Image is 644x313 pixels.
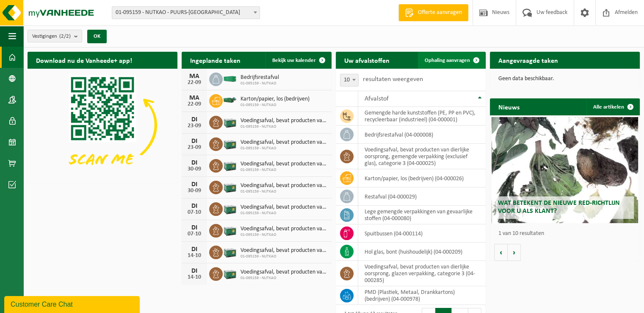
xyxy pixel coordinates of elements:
span: Voedingsafval, bevat producten van dierlijke oorsprong, gemengde verpakking (exc... [240,247,327,254]
button: OK [87,30,107,43]
div: DI [186,116,203,123]
div: DI [186,138,203,145]
div: 14-10 [186,253,203,259]
span: 01-095159 - NUTKAO [240,254,327,259]
span: 01-095159 - NUTKAO - PUURS-SINT-AMANDS [112,7,260,19]
td: voedingsafval, bevat producten van dierlijke oorsprong, gemengde verpakking (exclusief glas), cat... [358,144,486,169]
div: 22-09 [186,80,203,86]
img: PB-LB-0680-HPE-GN-01 [223,179,237,194]
button: Volgende [508,244,521,261]
div: 23-09 [186,123,203,129]
span: 10 [340,74,359,87]
span: Voedingsafval, bevat producten van dierlijke oorsprong, glazen verpakking, categ... [240,269,327,276]
span: 01-095159 - NUTKAO [240,81,279,86]
img: PB-LB-0680-HPE-GN-01 [223,266,237,280]
span: Karton/papier, los (bedrijven) [240,96,310,103]
div: 14-10 [186,274,203,280]
td: bedrijfsrestafval (04-000008) [358,126,486,144]
td: lege gemengde verpakkingen van gevaarlijke stoffen (04-000080) [358,206,486,224]
td: karton/papier, los (bedrijven) (04-000026) [358,169,486,187]
td: gemengde harde kunststoffen (PE, PP en PVC), recycleerbaar (industrieel) (04-000001) [358,107,486,126]
p: 1 van 10 resultaten [498,231,636,237]
span: 01-095159 - NUTKAO - PUURS-SINT-AMANDS [112,6,260,19]
span: Voedingsafval, bevat producten van dierlijke oorsprong, gemengde verpakking (exc... [240,117,327,124]
div: DI [186,181,203,188]
span: Offerte aanvragen [416,8,464,17]
div: 07-10 [186,231,203,237]
td: restafval (04-000029) [358,187,486,206]
button: Vorige [494,244,508,261]
div: MA [186,95,203,101]
h2: Uw afvalstoffen [336,52,398,68]
td: spuitbussen (04-000114) [358,224,486,243]
img: HK-XC-30-GN-00 [223,75,237,82]
button: Vestigingen(2/2) [28,30,82,42]
div: 23-09 [186,145,203,151]
div: 30-09 [186,188,203,194]
span: 10 [340,74,358,86]
span: Voedingsafval, bevat producten van dierlijke oorsprong, glazen verpakking, categ... [240,182,327,189]
td: hol glas, bont (huishoudelijk) (04-000209) [358,243,486,261]
span: 01-095159 - NUTKAO [240,189,327,194]
td: PMD (Plastiek, Metaal, Drankkartons) (bedrijven) (04-000978) [358,286,486,305]
h2: Download nu de Vanheede+ app! [28,52,141,68]
div: DI [186,203,203,210]
span: 01-095159 - NUTKAO [240,146,327,151]
span: Voedingsafval, bevat producten van dierlijke oorsprong, gemengde verpakking (exc... [240,204,327,211]
div: DI [186,246,203,253]
span: Wat betekent de nieuwe RED-richtlijn voor u als klant? [498,200,620,215]
div: DI [186,268,203,274]
span: Voedingsafval, bevat producten van dierlijke oorsprong, glazen verpakking, categ... [240,226,327,232]
span: 01-095159 - NUTKAO [240,168,327,173]
img: Download de VHEPlus App [28,69,177,182]
img: HK-XZ-20-GN-01 [223,96,237,104]
span: Afvalstof [365,95,389,102]
div: 30-09 [186,166,203,172]
h2: Nieuws [490,98,528,115]
count: (2/2) [59,34,71,39]
div: DI [186,224,203,231]
a: Alle artikelen [586,98,639,115]
a: Bekijk uw kalender [265,52,331,69]
a: Wat betekent de nieuwe RED-richtlijn voor u als klant? [492,117,638,223]
span: 01-095159 - NUTKAO [240,276,327,281]
span: Ophaling aanvragen [425,58,470,63]
img: PB-LB-0680-HPE-GN-01 [223,223,237,237]
label: resultaten weergeven [363,76,423,83]
div: MA [186,73,203,80]
span: Vestigingen [32,30,71,43]
a: Offerte aanvragen [398,4,468,21]
p: Geen data beschikbaar. [498,76,631,82]
span: Voedingsafval, bevat producten van dierlijke oorsprong, glazen verpakking, categ... [240,139,327,146]
span: 01-095159 - NUTKAO [240,124,327,129]
img: PB-LB-0680-HPE-GN-01 [223,115,237,129]
img: PB-LB-0680-HPE-GN-01 [223,136,237,151]
img: PB-LB-0680-HPE-GN-01 [223,201,237,215]
iframe: chat widget [4,294,141,313]
div: 07-10 [186,210,203,215]
img: PB-LB-0680-HPE-GN-01 [223,244,237,259]
span: 01-095159 - NUTKAO [240,232,327,238]
div: DI [186,159,203,166]
span: 01-095159 - NUTKAO [240,211,327,216]
h2: Aangevraagde taken [490,52,567,68]
td: voedingsafval, bevat producten van dierlijke oorsprong, glazen verpakking, categorie 3 (04-000285) [358,261,486,286]
h2: Ingeplande taken [182,52,249,68]
a: Ophaling aanvragen [418,52,485,69]
span: Bedrijfsrestafval [240,74,279,81]
img: PB-LB-0680-HPE-GN-01 [223,158,237,172]
div: 22-09 [186,101,203,107]
span: 01-095159 - NUTKAO [240,103,310,108]
span: Voedingsafval, bevat producten van dierlijke oorsprong, gemengde verpakking (exc... [240,161,327,168]
span: Bekijk uw kalender [272,58,316,63]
